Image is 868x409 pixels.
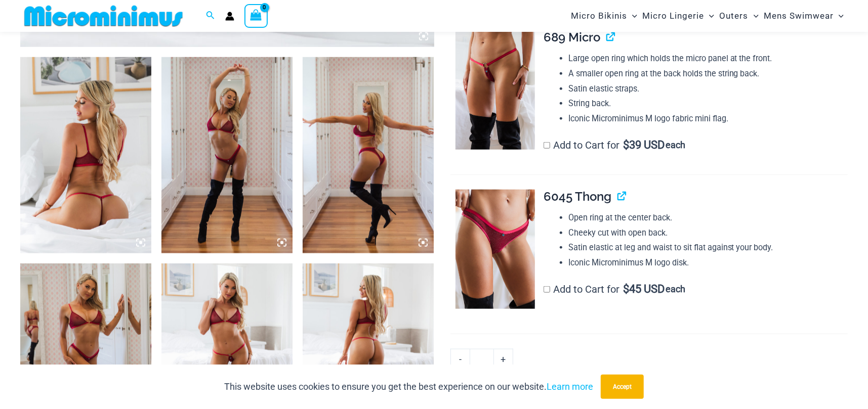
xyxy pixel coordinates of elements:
[544,142,550,149] input: Add to Cart for$39 USD each
[568,51,848,66] li: Large open ring which holds the micro panel at the front.
[225,12,234,21] a: Account icon link
[749,3,759,29] span: Menu Toggle
[764,3,834,29] span: Mens Swimwear
[568,255,848,270] li: Iconic Microminimus M logo disk.
[494,349,513,370] a: +
[623,283,629,295] span: $
[544,283,685,295] label: Add to Cart for
[568,3,640,29] a: Micro BikinisMenu ToggleMenu Toggle
[642,3,704,29] span: Micro Lingerie
[544,189,611,204] span: 6045 Thong
[623,284,665,294] span: 45 USD
[666,140,685,150] span: each
[244,4,268,27] a: View Shopping Cart, empty
[761,3,846,29] a: Mens SwimwearMenu ToggleMenu Toggle
[568,96,848,111] li: String back.
[568,81,848,97] li: Satin elastic straps.
[161,57,293,254] img: Guilty Pleasures Red 1045 Bra 6045 Thong
[666,284,685,294] span: each
[567,2,848,30] nav: Site Navigation
[704,3,714,29] span: Menu Toggle
[20,57,151,254] img: Guilty Pleasures Red 1045 Bra 689 Micro
[206,10,215,22] a: Search icon link
[450,349,470,370] a: -
[717,3,761,29] a: OutersMenu ToggleMenu Toggle
[627,3,637,29] span: Menu Toggle
[623,139,629,151] span: $
[20,5,187,27] img: MM SHOP LOGO FLAT
[456,190,535,308] img: Guilty Pleasures Red 6045 Thong
[834,3,844,29] span: Menu Toggle
[568,240,848,255] li: Satin elastic at leg and waist to sit flat against your body.
[623,140,665,150] span: 39 USD
[571,3,627,29] span: Micro Bikinis
[456,30,535,149] img: Guilty Pleasures Red 689 Micro
[547,381,593,392] a: Learn more
[568,66,848,81] li: A smaller open ring at the back holds the string back.
[568,111,848,126] li: Iconic Microminimus M logo fabric mini flag.
[224,379,593,394] p: This website uses cookies to ensure you get the best experience on our website.
[640,3,717,29] a: Micro LingerieMenu ToggleMenu Toggle
[568,225,848,241] li: Cheeky cut with open back.
[568,210,848,225] li: Open ring at the center back.
[470,349,493,370] input: Product quantity
[601,375,644,399] button: Accept
[544,286,550,293] input: Add to Cart for$45 USD each
[303,57,434,254] img: Guilty Pleasures Red 1045 Bra 6045 Thong
[544,30,600,44] span: 689 Micro
[720,3,749,29] span: Outers
[544,139,685,151] label: Add to Cart for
